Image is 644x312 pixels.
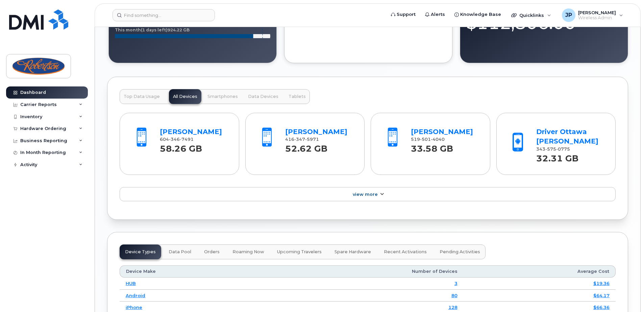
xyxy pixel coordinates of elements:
span: Data Pool [169,249,191,255]
span: Alerts [431,11,445,18]
span: 501 [420,137,431,142]
button: Tablets [284,89,310,104]
div: Quicklinks [506,8,556,22]
th: Average Cost [464,265,616,278]
button: Smartphones [203,89,242,104]
span: 519 [411,137,445,142]
a: Driver Ottawa [PERSON_NAME] [536,128,598,146]
a: Support [386,8,420,21]
tspan: 924.22 GB [168,27,190,32]
span: 575 [545,147,556,152]
span: [PERSON_NAME] [578,10,616,15]
a: 128 [448,305,457,310]
span: Top Data Usage [124,94,160,99]
a: Alerts [420,8,450,21]
span: 347 [294,137,305,142]
span: 4040 [431,137,445,142]
span: 604 [160,137,194,142]
th: Number of Devices [265,265,464,278]
span: Wireless Admin [578,15,616,21]
a: Android [126,293,145,298]
th: Device Make [120,265,265,278]
span: Data Devices [248,94,278,99]
a: Knowledge Base [450,8,506,21]
a: [PERSON_NAME] [411,128,473,136]
span: Support [397,11,416,18]
span: 343 [536,147,570,152]
button: Data Devices [244,89,282,104]
strong: 58.26 GB [160,140,202,154]
input: Find something... [113,9,215,21]
a: $19.36 [593,281,610,286]
span: Knowledge Base [460,11,501,18]
a: $64.17 [593,293,610,298]
a: 3 [454,281,457,286]
a: [PERSON_NAME] [285,128,347,136]
div: Jonathan Phu [557,8,628,22]
span: JP [565,11,572,19]
span: 5971 [305,137,319,142]
tspan: This month [115,27,141,32]
strong: 32.31 GB [536,150,578,163]
a: iPhone [126,305,142,310]
a: $66.36 [593,305,610,310]
a: [PERSON_NAME] [160,128,222,136]
strong: 52.62 GB [285,140,327,154]
span: View More [353,192,378,197]
span: Pending Activities [440,249,480,255]
a: 80 [451,293,457,298]
button: Top Data Usage [120,89,164,104]
span: Roaming Now [232,249,264,255]
a: View More [120,187,616,201]
span: Recent Activations [384,249,427,255]
span: 0775 [556,147,570,152]
span: Tablets [289,94,306,99]
span: Smartphones [207,94,238,99]
span: 7491 [180,137,194,142]
tspan: (1 days left) [141,27,168,32]
span: 416 [285,137,319,142]
span: Spare Hardware [335,249,371,255]
a: HUB [126,281,136,286]
span: 346 [169,137,180,142]
strong: 33.58 GB [411,140,453,154]
span: Orders [204,249,220,255]
span: Upcoming Travelers [277,249,322,255]
span: Quicklinks [519,12,544,18]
